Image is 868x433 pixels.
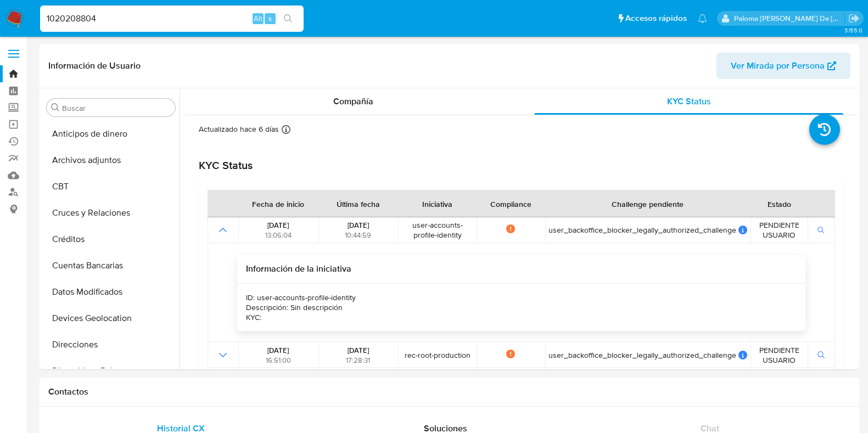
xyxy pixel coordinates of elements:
[698,14,707,23] a: Notificaciones
[199,124,279,134] p: Actualizado hace 6 días
[848,13,860,24] a: Salir
[667,95,711,108] span: KYC Status
[42,305,180,331] button: Devices Geolocation
[731,53,825,79] span: Ver Mirada por Persona
[42,121,180,147] button: Anticipos de dinero
[42,226,180,252] button: Créditos
[48,60,141,71] h1: Información de Usuario
[40,12,304,26] input: Buscar usuario o caso...
[42,147,180,173] button: Archivos adjuntos
[48,386,850,397] h1: Contactos
[625,13,687,24] span: Accesos rápidos
[42,252,180,279] button: Cuentas Bancarias
[62,103,171,113] input: Buscar
[42,279,180,305] button: Datos Modificados
[277,11,299,26] button: search-icon
[42,331,180,358] button: Direcciones
[734,13,845,24] p: paloma.falcondesoto@mercadolibre.cl
[51,103,60,112] button: Buscar
[42,358,180,384] button: Dispositivos Point
[268,13,272,24] span: s
[254,13,262,24] span: Alt
[42,173,180,200] button: CBT
[716,53,850,79] button: Ver Mirada por Persona
[333,95,373,108] span: Compañía
[42,200,180,226] button: Cruces y Relaciones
